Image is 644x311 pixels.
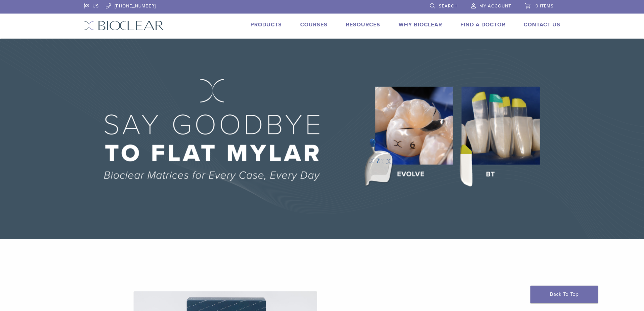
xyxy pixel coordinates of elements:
[300,21,328,28] a: Courses
[479,3,511,9] span: My Account
[439,3,458,9] span: Search
[84,21,164,30] img: Bioclear
[460,21,505,28] a: Find A Doctor
[346,21,380,28] a: Resources
[399,21,442,28] a: Why Bioclear
[530,286,598,303] a: Back To Top
[535,3,554,9] span: 0 items
[251,21,282,28] a: Products
[524,21,560,28] a: Contact Us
